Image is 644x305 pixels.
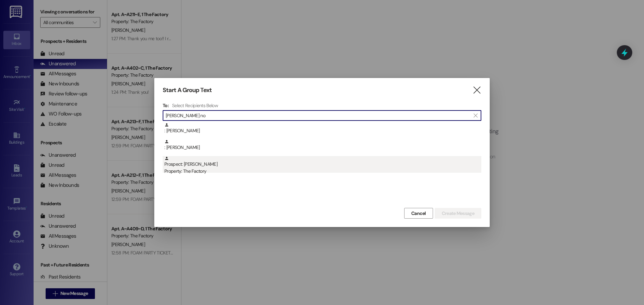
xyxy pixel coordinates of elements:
button: Cancel [404,208,433,219]
span: Create Message [442,210,474,217]
div: Prospect: [PERSON_NAME]Property: The Factory [163,156,481,173]
input: Search for any contact or apartment [166,111,470,120]
button: Create Message [435,208,481,219]
div: Prospect: [PERSON_NAME] [164,156,481,175]
i:  [472,87,481,94]
button: Clear text [470,110,481,121]
i:  [474,113,477,118]
div: : [PERSON_NAME] [164,123,481,134]
div: : [PERSON_NAME] [163,139,481,156]
span: Cancel [411,210,426,217]
h3: Start A Group Text [163,86,212,94]
div: : [PERSON_NAME] [164,139,481,151]
h3: To: [163,102,169,108]
div: Property: The Factory [164,168,481,175]
div: : [PERSON_NAME] [163,123,481,139]
h4: Select Recipients Below [172,102,218,108]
